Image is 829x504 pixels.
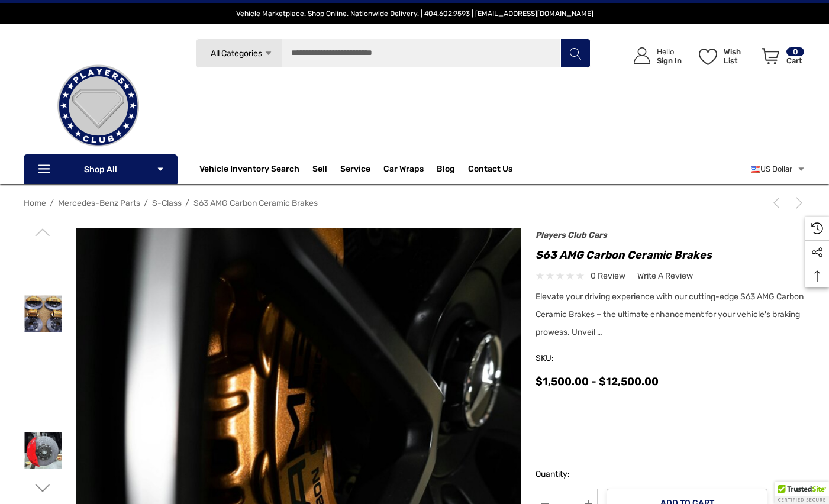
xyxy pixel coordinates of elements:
[312,157,340,181] a: Sell
[210,49,262,59] span: All Categories
[811,222,823,234] svg: Recently Viewed
[657,47,682,56] p: Hello
[536,245,805,264] h1: S63 AMG Carbon Ceramic Brakes
[756,35,805,82] a: Cart with 0 items
[58,198,140,208] a: Mercedes-Benz Parts
[560,38,590,68] button: Search
[789,197,805,209] a: Next
[536,375,659,388] span: $1,500.00 - $12,500.00
[37,163,54,176] svg: Icon Line
[152,198,182,208] a: S-Class
[196,38,282,68] a: All Categories Icon Arrow Down Icon Arrow Up
[536,292,804,337] span: Elevate your driving experience with our cutting-edge S63 AMG Carbon Ceramic Brakes – the ultimat...
[693,35,756,76] a: Wish List Wish List
[699,49,717,65] svg: Wish List
[536,467,598,482] label: Quantity:
[620,35,688,76] a: Sign in
[437,164,455,177] a: Blog
[24,295,62,332] img: S63 AMG Carbon Ceramic Brakes
[24,198,46,208] a: Home
[762,48,779,64] svg: Review Your Cart
[383,157,437,181] a: Car Wraps
[193,198,318,208] a: S63 AMG Carbon Ceramic Brakes
[312,164,327,177] span: Sell
[24,154,178,184] p: Shop All
[24,432,62,469] img: S63 AMG Carbon Ceramic Brakes
[786,47,804,56] p: 0
[657,56,682,65] p: Sign In
[536,230,607,240] a: Players Club Cars
[775,482,829,504] div: TrustedSite Certified
[724,47,755,65] p: Wish List
[383,164,424,177] span: Car Wraps
[236,9,593,18] span: Vehicle Marketplace. Shop Online. Nationwide Delivery. | 404.602.9593 | [EMAIL_ADDRESS][DOMAIN_NAME]
[805,270,829,282] svg: Top
[637,271,693,282] span: Write a Review
[199,164,299,177] a: Vehicle Inventory Search
[536,350,595,367] span: SKU:
[811,247,823,259] svg: Social Media
[751,157,805,181] a: USD
[468,164,512,177] a: Contact Us
[39,47,157,165] img: Players Club | Cars For Sale
[591,269,625,283] span: 0 review
[637,269,693,283] a: Write a Review
[786,56,804,65] p: Cart
[36,225,50,240] svg: Go to slide 4 of 4
[770,197,787,209] a: Previous
[340,164,370,177] a: Service
[264,49,273,58] svg: Icon Arrow Down
[156,165,164,173] svg: Icon Arrow Down
[24,193,805,214] nav: Breadcrumb
[634,47,650,64] svg: Icon User Account
[36,481,50,496] svg: Go to slide 2 of 4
